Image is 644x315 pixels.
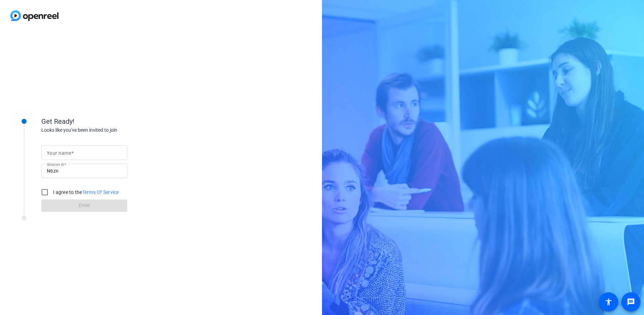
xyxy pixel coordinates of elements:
div: Get Ready! [41,116,179,127]
a: Terms Of Service [82,189,119,195]
mat-icon: accessibility [604,298,613,306]
label: I agree to the [52,189,119,196]
mat-label: Session ID [47,162,64,166]
mat-icon: message [627,298,635,306]
div: Looks like you've been invited to join [41,127,179,134]
mat-label: Your name [47,150,71,156]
